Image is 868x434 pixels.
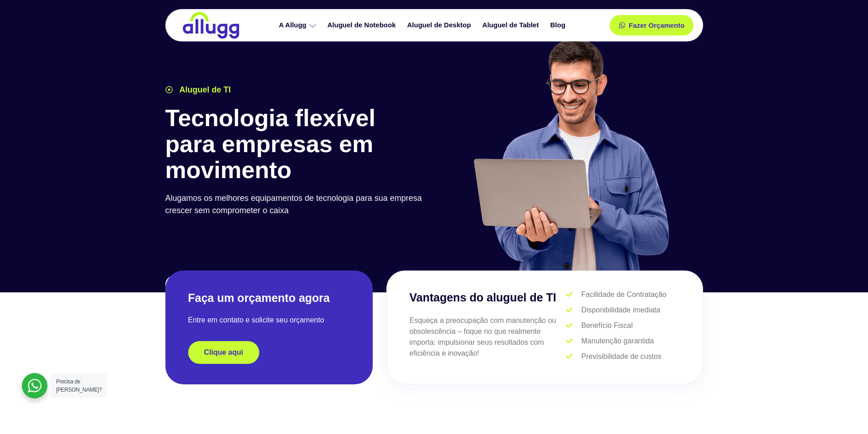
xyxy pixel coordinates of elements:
span: Fazer Orçamento [629,22,685,29]
a: Aluguel de Tablet [478,17,546,33]
span: Manutenção garantida [579,336,654,347]
iframe: Chat Widget [822,390,868,434]
span: Aluguel de TI [177,84,231,96]
span: Benefício Fiscal [579,320,633,331]
a: Clique aqui [188,341,259,364]
p: Alugamos os melhores equipamentos de tecnologia para sua empresa crescer sem comprometer o caixa [165,192,430,217]
h2: Faça um orçamento agora [188,291,350,306]
p: Esqueça a preocupação com manutenção ou obsolescência – foque no que realmente importa: impulsion... [410,315,566,359]
span: Facilidade de Contratação [579,289,667,300]
span: Precisa de [PERSON_NAME]? [56,378,102,393]
span: Previsibilidade de custos [579,351,662,362]
a: Fazer Orçamento [610,15,694,36]
h3: Vantagens do aluguel de TI [410,289,566,306]
a: Blog [545,17,572,33]
a: A Allugg [274,17,323,33]
img: aluguel de ti para startups [470,38,671,271]
span: Disponibilidade imediata [579,305,660,316]
h1: Tecnologia flexível para empresas em movimento [165,105,430,184]
a: Aluguel de Desktop [403,17,478,33]
p: Entre em contato e solicite seu orçamento [188,315,350,326]
a: Aluguel de Notebook [323,17,403,33]
img: locação de TI é Allugg [181,11,241,39]
span: Clique aqui [204,349,243,356]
